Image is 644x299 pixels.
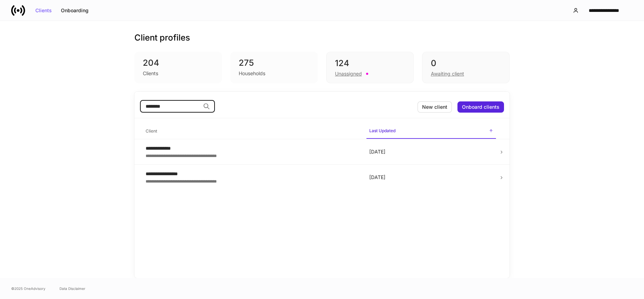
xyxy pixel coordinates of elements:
div: 124Unassigned [326,52,414,83]
div: New client [422,105,447,109]
div: Onboarding [61,8,89,13]
h6: Last Updated [369,127,395,134]
div: Unassigned [335,70,362,77]
h6: Client [146,128,157,134]
span: Client [143,124,361,138]
div: 124 [335,58,405,69]
div: Households [239,70,265,77]
button: Clients [31,5,56,16]
div: 0Awaiting client [422,52,510,83]
div: 275 [239,57,309,69]
span: © 2025 OneAdvisory [11,286,45,291]
button: New client [418,101,452,113]
p: [DATE] [369,148,493,155]
h3: Client profiles [134,32,190,43]
div: Awaiting client [431,70,464,77]
div: 0 [431,58,501,69]
a: Data Disclaimer [59,286,85,291]
div: 204 [143,57,213,69]
div: Onboard clients [462,105,499,109]
p: [DATE] [369,174,493,181]
button: Onboard clients [457,101,504,113]
div: Clients [35,8,52,13]
span: Last Updated [366,124,496,139]
button: Onboarding [56,5,93,16]
div: Clients [143,70,158,77]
